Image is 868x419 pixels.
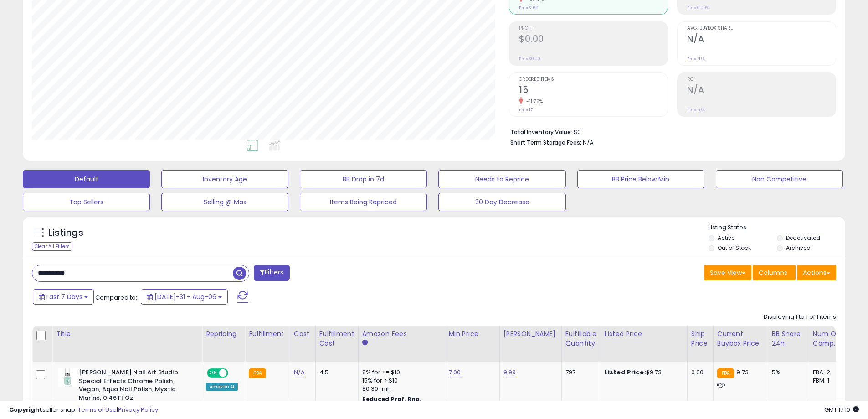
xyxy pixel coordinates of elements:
button: [DATE]-31 - Aug-06 [141,289,228,305]
small: Prev: 17 [519,107,533,113]
b: Total Inventory Value: [510,128,572,136]
span: Columns [759,268,787,277]
button: Non Competitive [716,170,843,188]
strong: Copyright [9,405,42,414]
div: Fulfillment [249,329,286,339]
h2: N/A [687,34,836,46]
button: Selling @ Max [161,193,288,211]
div: Current Buybox Price [717,329,764,348]
span: Last 7 Days [46,292,82,301]
a: 9.99 [503,368,516,377]
small: Prev: $0.00 [519,56,540,62]
div: $0.30 min [362,385,438,393]
b: Listed Price: [605,368,646,377]
div: FBM: 1 [813,377,843,385]
span: ROI [687,77,836,82]
div: $9.73 [605,368,680,377]
div: Amazon Fees [362,329,441,339]
div: Title [56,329,198,339]
small: Prev: $169 [519,5,539,10]
small: Prev: N/A [687,56,705,62]
div: seller snap | | [9,406,158,414]
small: FBA [717,368,734,378]
li: $0 [510,126,829,137]
label: Archived [786,244,811,252]
button: BB Price Below Min [577,170,704,188]
b: Short Term Storage Fees: [510,139,581,146]
div: Ship Price [691,329,709,348]
label: Out of Stock [718,244,751,252]
div: FBA: 2 [813,368,843,377]
img: 31VTQbUbcrL._SL40_.jpg [58,368,77,387]
div: 797 [565,368,594,377]
button: Top Sellers [23,193,150,211]
span: N/A [583,138,594,147]
div: Listed Price [605,329,683,339]
button: Items Being Repriced [300,193,427,211]
h2: 15 [519,85,668,97]
label: Deactivated [786,234,820,242]
small: FBA [249,368,266,378]
div: [PERSON_NAME] [503,329,558,339]
p: Listing States: [709,223,845,232]
button: Save View [704,265,751,280]
button: Default [23,170,150,188]
div: 5% [772,368,802,377]
div: 4.5 [319,368,351,377]
div: 15% for > $10 [362,377,438,385]
div: Displaying 1 to 1 of 1 items [764,313,836,321]
small: Amazon Fees. [362,339,368,347]
button: Inventory Age [161,170,288,188]
span: [DATE]-31 - Aug-06 [154,292,216,301]
a: 7.00 [449,368,461,377]
div: 8% for <= $10 [362,368,438,377]
span: ON [208,369,219,377]
a: N/A [294,368,305,377]
button: Filters [254,265,289,281]
div: Clear All Filters [32,242,72,251]
div: Num of Comp. [813,329,846,348]
h2: N/A [687,85,836,97]
div: BB Share 24h. [772,329,805,348]
span: Profit [519,26,668,31]
small: -11.76% [523,98,543,105]
small: Prev: 0.00% [687,5,709,10]
a: Terms of Use [78,405,117,414]
b: [PERSON_NAME] Nail Art Studio Special Effects Chrome Polish, Vegan, Aqua Nail Polish, Mystic Mari... [79,368,190,404]
button: Actions [797,265,836,280]
div: Amazon AI [206,383,238,391]
h5: Listings [48,227,83,239]
span: Compared to: [95,293,137,302]
span: 9.73 [736,368,749,377]
span: OFF [227,369,241,377]
div: Cost [294,329,312,339]
div: Fulfillable Quantity [565,329,597,348]
span: Ordered Items [519,77,668,82]
a: Privacy Policy [118,405,158,414]
button: Columns [753,265,796,280]
button: Last 7 Days [33,289,94,305]
button: 30 Day Decrease [438,193,565,211]
div: Repricing [206,329,241,339]
label: Active [718,234,734,242]
span: Avg. Buybox Share [687,26,836,31]
h2: $0.00 [519,34,668,46]
small: Prev: N/A [687,107,705,113]
span: 2025-08-14 17:10 GMT [824,405,859,414]
div: Fulfillment Cost [319,329,354,348]
div: Min Price [449,329,496,339]
button: Needs to Reprice [438,170,565,188]
div: 0.00 [691,368,706,377]
button: BB Drop in 7d [300,170,427,188]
